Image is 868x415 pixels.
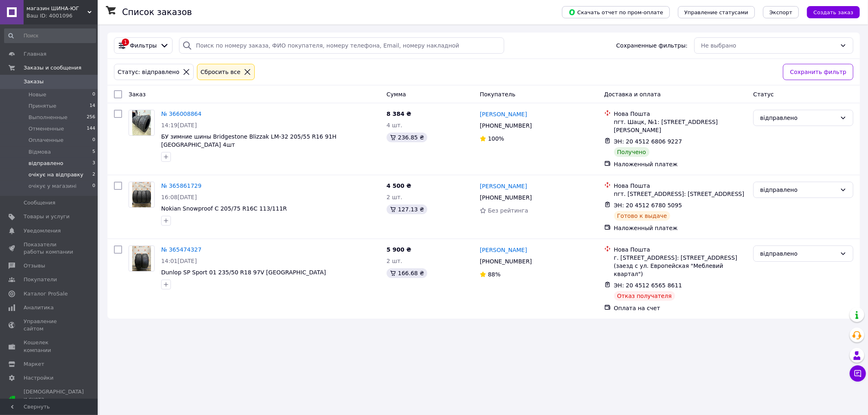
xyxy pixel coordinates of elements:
[24,276,57,283] span: Покупатели
[161,258,197,264] span: 14:01[DATE]
[790,67,846,76] span: Сохранить фильтр
[87,125,95,133] span: 144
[161,269,326,276] a: Dunlop SP Sport 01 235/50 R18 97V [GEOGRAPHIC_DATA]
[87,114,95,121] span: 256
[763,6,799,18] button: Экспорт
[24,374,53,382] span: Настройки
[26,5,87,12] span: магазин ШИНА-ЮГ
[760,185,837,194] div: відправлено
[24,241,75,256] span: Показатели работы компании
[92,160,95,167] span: 3
[28,114,68,121] span: Выполненные
[161,133,337,148] a: БУ зимние шины Bridgestone Blizzak LM-32 205/55 R16 91H [GEOGRAPHIC_DATA] 4шт
[614,211,670,221] div: Готово к выдаче
[4,28,96,43] input: Поиск
[387,133,427,142] div: 236.85 ₴
[129,91,146,98] span: Заказ
[614,138,682,145] span: ЭН: 20 4512 6806 9227
[90,102,95,110] span: 14
[488,135,504,142] span: 100%
[28,160,63,167] span: відправлено
[614,291,675,301] div: Отказ получателя
[28,125,64,133] span: Отмененные
[614,118,747,134] div: пгт. Шацк, №1: [STREET_ADDRESS][PERSON_NAME]
[614,246,747,254] div: Нова Пошта
[488,207,528,214] span: Без рейтинга
[28,137,63,144] span: Оплаченные
[161,246,201,253] a: № 365474327
[24,227,61,235] span: Уведомления
[28,148,51,156] span: Відмова
[132,246,151,271] img: Фото товару
[24,199,55,206] span: Сообщения
[478,256,533,267] div: [PHONE_NUMBER]
[684,9,748,15] span: Управление статусами
[480,246,527,254] a: [PERSON_NAME]
[807,6,860,18] button: Создать заказ
[760,249,837,258] div: відправлено
[614,147,649,157] div: Получено
[614,110,747,118] div: Нова Пошта
[753,91,774,98] span: Статус
[24,339,75,354] span: Кошелек компании
[387,122,402,128] span: 4 шт.
[24,290,68,298] span: Каталог ProSale
[122,7,192,17] h1: Список заказов
[614,190,747,198] div: пгт. [STREET_ADDRESS]: [STREET_ADDRESS]
[614,282,682,289] span: ЭН: 20 4512 6565 8611
[161,205,287,212] a: Nokian Snowproof C 205/75 R16C 113/111R
[478,120,533,131] div: [PHONE_NUMBER]
[614,304,747,312] div: Оплата на счет
[24,262,45,269] span: Отзывы
[161,111,201,117] a: № 366008864
[199,67,242,76] div: Сбросить все
[24,318,75,332] span: Управление сайтом
[26,12,98,20] div: Ваш ID: 4001096
[161,194,197,200] span: 16:08[DATE]
[161,183,201,189] a: № 365861729
[28,102,57,110] span: Принятые
[850,365,866,382] button: Чат с покупателем
[614,254,747,278] div: г. [STREET_ADDRESS]: [STREET_ADDRESS] (заезд с ул. Европейская "Меблевий квартал")
[92,91,95,98] span: 0
[480,110,527,118] a: [PERSON_NAME]
[132,182,151,207] img: Фото товару
[813,9,853,15] span: Создать заказ
[24,50,46,58] span: Главная
[480,182,527,190] a: [PERSON_NAME]
[387,183,411,189] span: 4 500 ₴
[614,160,747,168] div: Наложенный платеж
[760,113,837,122] div: відправлено
[132,110,151,135] img: Фото товару
[604,91,661,98] span: Доставка и оплата
[614,202,682,209] span: ЭН: 20 4512 6780 5095
[678,6,755,18] button: Управление статусами
[92,137,95,144] span: 0
[28,183,77,190] span: очікує у магазині
[480,91,516,98] span: Покупатель
[92,183,95,190] span: 0
[387,268,427,278] div: 166.68 ₴
[116,67,181,76] div: Статус: відправлено
[387,246,411,253] span: 5 900 ₴
[568,9,663,16] span: Скачать отчет по пром-оплате
[24,388,84,411] span: [DEMOGRAPHIC_DATA] и счета
[387,91,406,98] span: Сумма
[161,122,197,128] span: 14:19[DATE]
[92,148,95,156] span: 5
[770,9,792,15] span: Экспорт
[387,111,411,117] span: 8 384 ₴
[24,304,54,311] span: Аналитика
[616,41,687,50] span: Сохраненные фильтры:
[129,246,155,272] a: Фото товару
[488,271,501,278] span: 88%
[701,41,837,50] div: Не выбрано
[799,9,860,15] a: Создать заказ
[24,78,44,85] span: Заказы
[24,361,44,368] span: Маркет
[562,6,670,18] button: Скачать отчет по пром-оплате
[783,64,853,80] button: Сохранить фильтр
[24,64,81,72] span: Заказы и сообщения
